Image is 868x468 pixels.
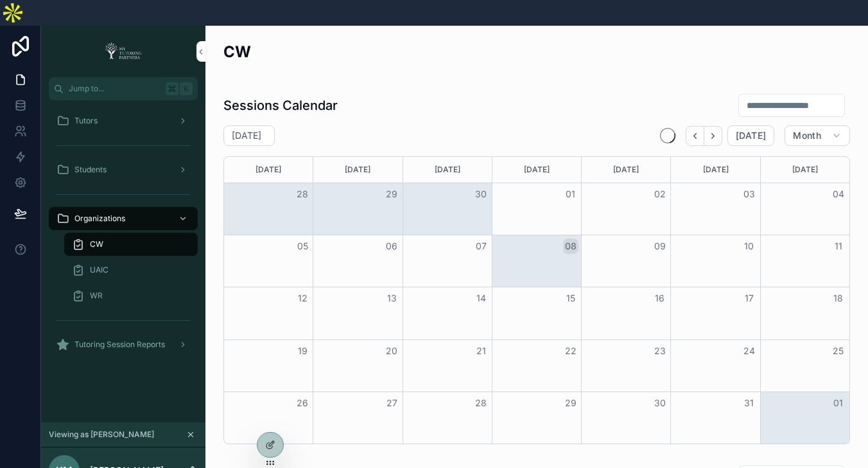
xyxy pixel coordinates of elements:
button: 14 [473,291,489,306]
h2: CW [223,41,251,62]
div: [DATE] [405,157,490,183]
span: WR [90,291,103,301]
span: Month [793,130,821,141]
span: Tutors [74,116,98,126]
button: 01 [563,186,578,202]
a: WR [64,284,198,307]
div: Month View [223,156,850,444]
button: 11 [831,239,846,254]
span: K [181,84,191,94]
div: [DATE] [315,157,400,183]
button: 05 [295,239,310,254]
button: 22 [563,343,578,359]
button: 27 [384,395,399,411]
a: UAIC [64,258,198,282]
button: 03 [742,186,757,202]
button: 18 [831,291,846,306]
button: 16 [652,291,668,306]
button: 26 [295,395,310,411]
button: 10 [742,239,757,254]
div: [DATE] [226,157,311,183]
div: scrollable content [41,100,205,373]
button: 29 [384,186,399,202]
img: App logo [101,41,146,62]
button: 28 [473,395,489,411]
span: Students [74,165,107,175]
div: [DATE] [763,157,847,183]
button: 21 [473,343,489,359]
span: Jump to... [69,84,161,94]
a: Tutors [49,109,198,132]
div: [DATE] [494,157,579,183]
h1: Sessions Calendar [223,96,338,114]
button: 25 [831,343,846,359]
button: 30 [473,186,489,202]
button: 30 [652,395,668,411]
button: 01 [831,395,846,411]
button: 12 [295,291,310,306]
button: 02 [652,186,668,202]
button: 31 [742,395,757,411]
button: Month [785,125,850,146]
button: 19 [295,343,310,359]
span: Tutoring Session Reports [74,339,165,350]
span: Organizations [74,213,125,224]
button: 04 [831,186,846,202]
a: CW [64,233,198,256]
button: 08 [563,239,578,254]
div: [DATE] [673,157,758,183]
button: 24 [742,343,757,359]
button: [DATE] [727,125,774,146]
a: Tutoring Session Reports [49,333,198,356]
a: Organizations [49,207,198,230]
button: 17 [742,291,757,306]
button: 20 [384,343,399,359]
button: 09 [652,239,668,254]
div: [DATE] [584,157,668,183]
button: 07 [473,239,489,254]
h2: [DATE] [232,129,261,142]
button: 23 [652,343,668,359]
span: CW [90,239,103,249]
span: Viewing as [PERSON_NAME] [49,429,154,440]
button: 13 [384,291,399,306]
span: [DATE] [736,130,766,141]
button: 28 [295,186,310,202]
button: 29 [563,395,578,411]
button: Jump to...K [49,77,198,100]
button: Next [704,126,722,146]
span: UAIC [90,265,108,275]
a: Students [49,158,198,181]
button: 06 [384,239,399,254]
button: Back [686,126,704,146]
button: 15 [563,291,578,306]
